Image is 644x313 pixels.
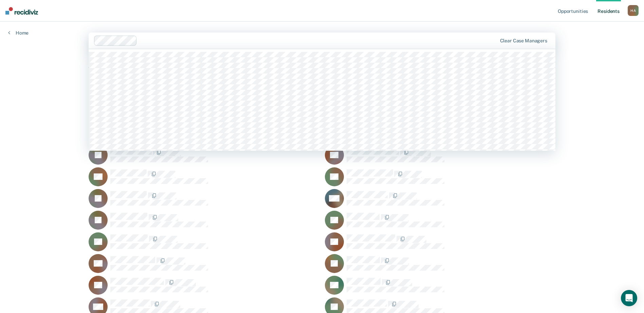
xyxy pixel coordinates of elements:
[5,7,38,15] img: Recidiviz
[500,38,547,44] div: Clear case managers
[8,30,29,36] a: Home
[628,5,639,16] div: H A
[621,290,637,306] div: Open Intercom Messenger
[628,5,639,16] button: HA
